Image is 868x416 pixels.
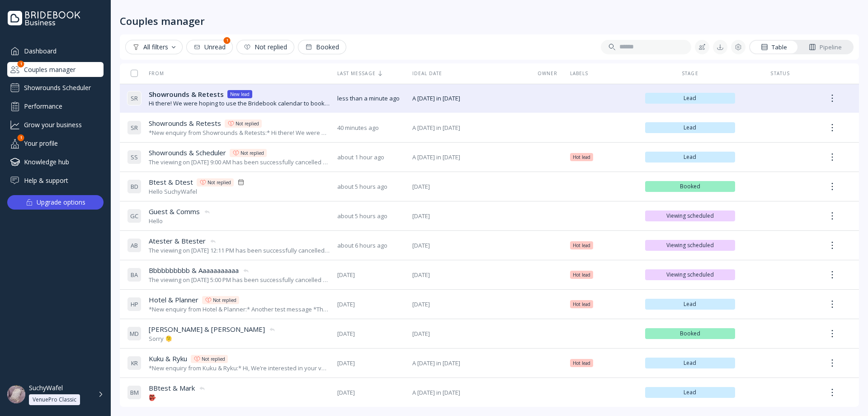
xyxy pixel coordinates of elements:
span: A [DATE] in [DATE] [412,94,525,103]
div: The viewing on [DATE] 12:11 PM has been successfully cancelled by SuchyWafel. [149,246,330,255]
span: A [DATE] in [DATE] [412,388,525,397]
div: 1 [18,61,24,67]
span: Lead [649,153,732,161]
div: Not replied [213,296,236,304]
div: Booked [305,43,339,51]
span: [DATE] [337,300,405,309]
span: Kuku & Ryku [149,354,187,363]
div: K R [127,356,142,370]
span: [PERSON_NAME] & [PERSON_NAME] [149,325,265,334]
div: All filters [132,43,175,51]
span: about 1 hour ago [337,153,405,162]
a: Dashboard [7,43,104,58]
a: Help & support [7,173,104,188]
div: 1 [18,134,24,141]
button: Upgrade options [7,195,104,210]
button: All filters [125,40,183,54]
div: A B [127,238,142,253]
a: Grow your business [7,117,104,132]
span: [DATE] [412,271,525,279]
span: 40 minutes ago [337,124,405,132]
span: A [DATE] in [DATE] [412,359,525,368]
div: From [127,70,164,77]
span: [DATE] [412,182,525,191]
span: Viewing scheduled [649,212,732,220]
span: [DATE] [337,330,405,338]
div: S S [127,150,142,164]
button: Unread [186,40,233,54]
div: SuchyWafel [29,384,63,392]
span: Hot lead [573,271,590,278]
span: [DATE] [337,359,405,368]
span: Lead [649,124,732,131]
div: B M [127,385,142,400]
span: Lead [649,301,732,308]
div: Owner [533,70,563,77]
span: Showrounds & Retests [149,119,221,128]
a: Your profile1 [7,136,104,151]
span: Btest & Dtest [149,177,193,187]
span: [DATE] [412,241,525,250]
span: Viewing scheduled [649,271,732,278]
span: less than a minute ago [337,94,405,103]
div: S R [127,91,142,105]
div: H P [127,297,142,311]
div: *New enquiry from Kuku & Ryku:* Hi, We’re interested in your venue for our wedding! We would like... [149,364,330,373]
span: Booked [649,330,732,337]
div: *New enquiry from Hotel & Planner:* Another test message *They're interested in receiving the fol... [149,305,330,314]
a: Couples manager1 [7,62,104,77]
span: [DATE] [412,330,525,338]
button: Not replied [236,40,294,54]
span: Lead [649,95,732,102]
div: 1 [224,37,231,44]
span: [DATE] [337,271,405,279]
div: Hello SuchyWafel [149,187,245,196]
button: Booked [298,40,346,54]
div: Couples manager [7,62,104,77]
div: Your profile [7,136,104,151]
span: Atester & Btester [149,236,206,246]
span: Bbbbbbbbbb & Aaaaaaaaaaa [149,266,239,275]
div: The viewing on [DATE] 5:00 PM has been successfully cancelled by SuchyWafel. [149,276,330,284]
span: about 5 hours ago [337,212,405,220]
div: Not replied [244,43,287,51]
span: A [DATE] in [DATE] [412,153,525,162]
div: Last message [337,70,405,77]
span: Hot lead [573,153,590,161]
div: Knowledge hub [7,154,104,169]
div: Ideal date [412,70,525,77]
div: The viewing on [DATE] 9:00 AM has been successfully cancelled by SuchyWafel. [149,158,330,167]
div: Stage [645,70,736,77]
div: Not replied [241,149,264,157]
div: Upgrade options [37,196,85,209]
div: Not replied [236,120,259,127]
span: about 5 hours ago [337,182,405,191]
span: Lead [649,389,732,396]
div: Labels [570,70,638,77]
span: Showrounds & Scheduler [149,148,226,158]
div: Not replied [202,355,225,363]
span: BBtest & Mark [149,383,195,393]
a: Performance [7,99,104,114]
span: A [DATE] in [DATE] [412,124,525,132]
div: Couples manager [120,14,205,27]
span: Lead [649,359,732,367]
a: Showrounds Scheduler [7,81,104,95]
span: [DATE] [412,212,525,220]
span: Hot lead [573,359,590,367]
div: *New enquiry from Showrounds & Retests:* Hi there! We were hoping to use the Bridebook calendar t... [149,129,330,137]
span: Hot lead [573,301,590,308]
div: Status [742,70,818,77]
span: Hot lead [573,242,590,249]
div: Hi there! We were hoping to use the Bridebook calendar to book a viewing, but couldn't see any av... [149,99,330,108]
div: G C [127,209,142,223]
div: Hello [149,217,211,225]
div: Sorry 🫠 [149,335,276,343]
span: Showrounds & Retests [149,90,224,99]
span: Guest & Comms [149,207,200,216]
